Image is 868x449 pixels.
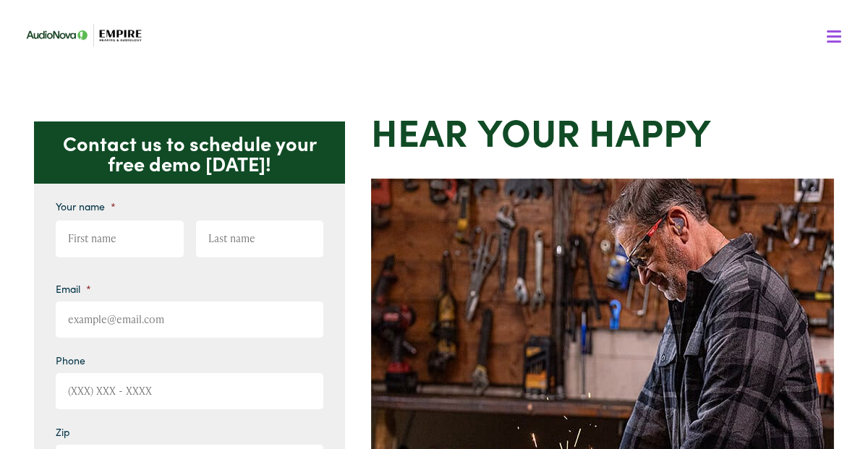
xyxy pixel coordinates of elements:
[196,221,324,257] input: Last name
[56,425,70,438] label: Zip
[477,104,711,157] strong: your Happy
[371,104,468,157] strong: Hear
[56,282,91,295] label: Email
[28,58,851,103] a: What We Offer
[56,302,323,338] input: example@email.com
[56,221,184,257] input: First name
[56,354,85,367] label: Phone
[56,200,116,213] label: Your name
[34,121,345,184] p: Contact us to schedule your free demo [DATE]!
[56,373,323,409] input: (XXX) XXX - XXXX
